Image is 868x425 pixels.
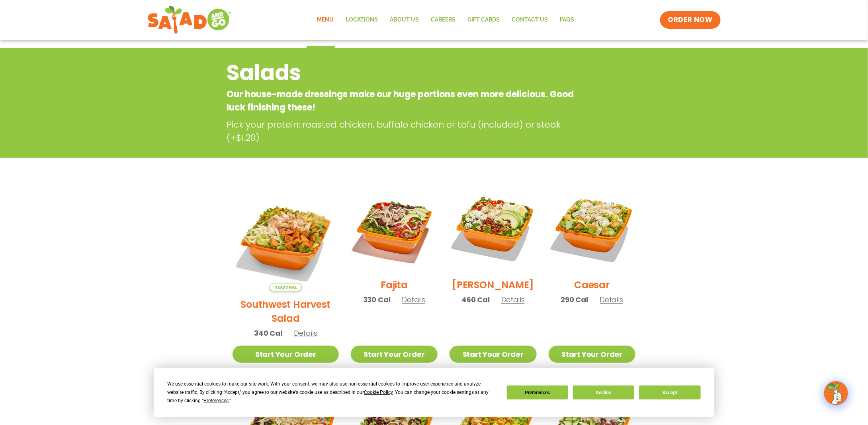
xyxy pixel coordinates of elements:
[154,368,714,417] div: Cookie Consent Prompt
[351,185,438,272] img: Product photo for Fajita Salad
[227,88,577,114] p: Our house-made dressings make our huge portions even more delicious. Good luck finishing these!
[561,294,588,305] span: 290 Cal
[402,295,426,305] span: Details
[554,11,580,29] a: FAQs
[461,294,490,305] span: 460 Cal
[351,346,438,363] a: Start Your Order
[825,382,847,404] img: wpChatIcon
[573,386,634,399] button: Decline
[233,346,339,363] a: Start Your Order
[600,295,623,305] span: Details
[340,11,384,29] a: Locations
[364,390,393,395] span: Cookie Policy
[227,118,581,144] p: Pick your protein: roasted chicken, buffalo chicken or tofu (included) or steak (+$1.20)
[227,57,577,89] h2: Salads
[452,278,534,292] h2: [PERSON_NAME]
[660,11,721,29] a: ORDER NOW
[294,328,317,338] span: Details
[167,380,497,405] div: We use essential cookies to make our site work. With your consent, we may also use non-essential ...
[270,283,302,291] span: Seasonal
[450,185,536,272] img: Product photo for Cobb Salad
[549,346,635,363] a: Start Your Order
[575,278,610,292] h2: Caesar
[363,294,391,305] span: 330 Cal
[311,11,340,29] a: Menu
[381,278,408,292] h2: Fajita
[425,11,461,29] a: Careers
[549,185,635,272] img: Product photo for Caesar Salad
[233,297,339,325] h2: Southwest Harvest Salad
[668,15,713,25] span: ORDER NOW
[147,4,231,36] img: new-SAG-logo-768×292
[311,11,580,29] nav: Menu
[450,346,536,363] a: Start Your Order
[506,11,554,29] a: Contact Us
[203,398,229,403] span: Preferences
[384,11,425,29] a: About Us
[507,386,568,399] button: Preferences
[233,185,339,291] img: Product photo for Southwest Harvest Salad
[501,295,525,305] span: Details
[254,328,282,338] span: 340 Cal
[639,386,700,399] button: Accept
[461,11,506,29] a: GIFT CARDS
